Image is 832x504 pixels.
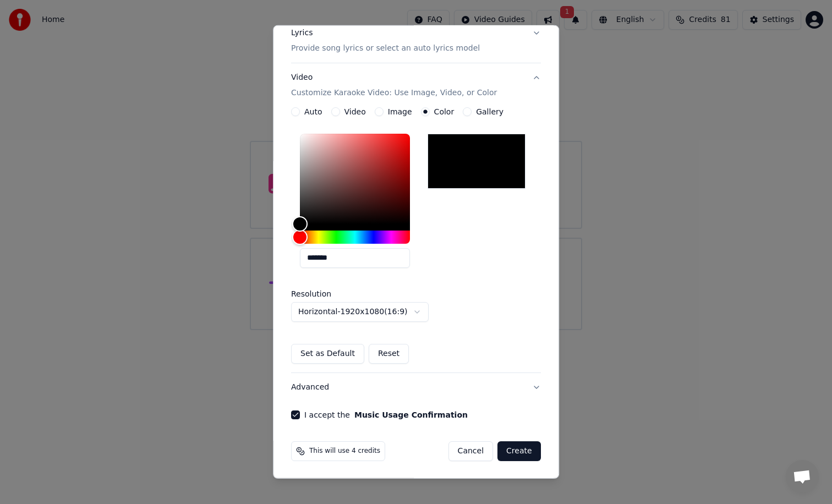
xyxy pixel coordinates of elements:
div: VideoCustomize Karaoke Video: Use Image, Video, or Color [291,107,541,372]
button: Advanced [291,373,541,402]
label: Video [344,108,366,116]
button: I accept the [354,411,468,419]
label: Resolution [291,290,401,298]
div: Hue [300,231,410,244]
div: Lyrics [291,28,313,39]
label: I accept the [304,411,468,419]
div: Color [300,134,410,224]
label: Auto [304,108,322,116]
span: This will use 4 credits [309,447,380,456]
button: Create [497,441,541,461]
button: Set as Default [291,344,364,364]
label: Gallery [476,108,503,116]
p: Provide song lyrics or select an auto lyrics model [291,43,480,54]
p: Customize Karaoke Video: Use Image, Video, or Color [291,87,497,98]
label: Image [388,108,412,116]
button: Cancel [448,441,493,461]
div: Video [291,72,497,98]
label: Color [434,108,455,116]
button: Reset [369,344,409,364]
button: VideoCustomize Karaoke Video: Use Image, Video, or Color [291,63,541,107]
button: LyricsProvide song lyrics or select an auto lyrics model [291,19,541,63]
